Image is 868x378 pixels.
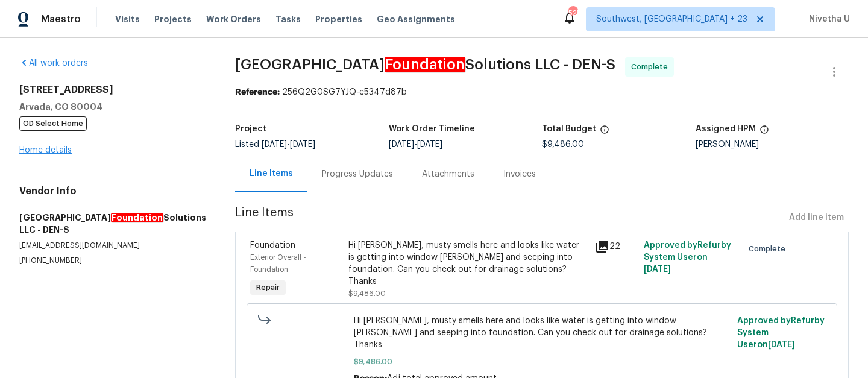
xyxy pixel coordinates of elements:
span: Exterior Overall - Foundation [250,254,306,273]
span: Maestro [41,13,81,25]
span: Geo Assignments [377,13,455,25]
em: Foundation [385,57,465,72]
span: Foundation [250,241,295,250]
div: Hi [PERSON_NAME], musty smells here and looks like water is getting into window [PERSON_NAME] and... [348,239,587,288]
span: OD Select Home [19,116,87,131]
span: Line Items [235,207,784,229]
span: Listed [235,140,315,149]
span: Work Orders [206,13,261,25]
b: Reference: [235,88,280,96]
span: Hi [PERSON_NAME], musty smells here and looks like water is getting into window [PERSON_NAME] and... [354,315,730,351]
span: The hpm assigned to this work order. [759,125,769,140]
h5: Project [235,125,266,133]
span: [DATE] [262,140,287,149]
em: Foundation [111,213,163,222]
span: [DATE] [290,140,315,149]
p: [PHONE_NUMBER] [19,256,206,266]
h5: Arvada, CO 80004 [19,101,206,113]
span: Projects [154,13,192,25]
span: Southwest, [GEOGRAPHIC_DATA] + 23 [596,13,747,25]
span: [DATE] [417,140,442,149]
div: Progress Updates [322,168,393,180]
span: [DATE] [389,140,414,149]
span: $9,486.00 [542,140,584,149]
div: Attachments [422,168,474,180]
span: Approved by Refurby System User on [737,317,825,349]
div: Line Items [250,168,293,180]
span: Visits [115,13,140,25]
span: Approved by Refurby System User on [644,241,731,274]
h2: [STREET_ADDRESS] [19,84,206,96]
span: [GEOGRAPHIC_DATA] Solutions LLC - DEN-S [235,57,615,72]
div: [PERSON_NAME] [696,140,849,149]
span: Complete [631,61,673,73]
div: 22 [595,239,637,254]
span: Properties [315,13,362,25]
p: [EMAIL_ADDRESS][DOMAIN_NAME] [19,241,206,251]
span: $9,486.00 [348,290,386,297]
span: $9,486.00 [354,356,730,368]
span: - [262,140,315,149]
h5: Total Budget [542,125,596,133]
h5: Work Order Timeline [389,125,475,133]
span: [DATE] [644,265,671,274]
span: Tasks [275,15,301,24]
span: Complete [749,243,790,255]
h4: Vendor Info [19,185,206,197]
h5: [GEOGRAPHIC_DATA] Solutions LLC - DEN-S [19,212,206,236]
a: Home details [19,146,72,154]
span: - [389,140,442,149]
span: The total cost of line items that have been proposed by Opendoor. This sum includes line items th... [600,125,609,140]
span: [DATE] [768,341,795,349]
span: Nivetha U [804,13,850,25]
div: 525 [568,7,577,19]
span: Repair [251,282,285,294]
div: Invoices [503,168,536,180]
h5: Assigned HPM [696,125,756,133]
div: 256Q2G0SG7YJQ-e5347d87b [235,86,849,98]
a: All work orders [19,59,88,68]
